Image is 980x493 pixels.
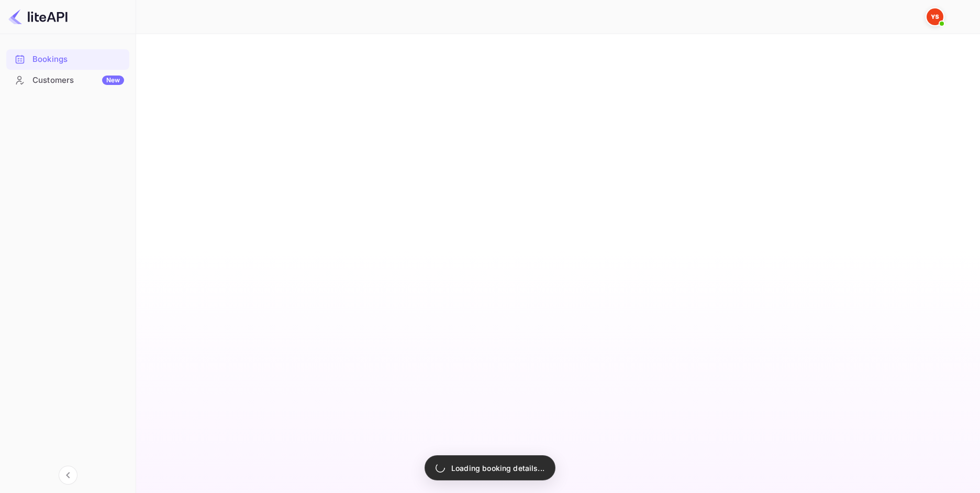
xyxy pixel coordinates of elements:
[32,53,124,66] div: Bookings
[8,8,68,25] img: LiteAPI logo
[102,76,124,85] div: New
[451,463,544,474] p: Loading booking details...
[32,74,124,87] div: Customers
[6,70,129,91] div: CustomersNew
[59,466,77,485] button: Collapse navigation
[927,8,943,25] img: Yandex Support
[6,49,129,69] a: Bookings
[6,49,129,70] div: Bookings
[6,70,129,90] a: CustomersNew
